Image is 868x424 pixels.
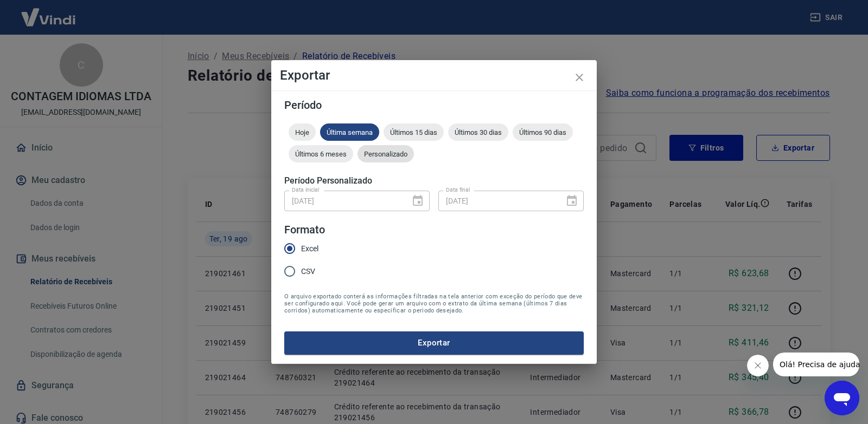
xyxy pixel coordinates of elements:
span: Última semana [320,128,379,136]
label: Data inicial [292,186,320,194]
button: Exportar [284,331,584,354]
h4: Exportar [280,69,588,82]
label: Data final [446,186,470,194]
span: CSV [301,266,315,277]
span: Últimos 90 dias [513,128,573,136]
legend: Formato [284,222,325,238]
div: Últimos 90 dias [513,123,573,141]
div: Últimos 6 meses [289,145,353,162]
iframe: Fechar mensagem [747,355,769,376]
input: DD/MM/YYYY [438,191,557,211]
div: Hoje [289,123,316,141]
input: DD/MM/YYYY [284,191,403,211]
div: Últimos 30 dias [448,123,508,141]
h5: Período Personalizado [284,175,584,186]
div: Personalizado [358,145,414,162]
iframe: Mensagem da empresa [773,353,859,376]
div: Últimos 15 dias [384,123,444,141]
span: Últimos 15 dias [384,128,444,136]
span: Personalizado [358,150,414,158]
div: Última semana [320,123,379,141]
iframe: Botão para abrir a janela de mensagens [825,381,859,415]
span: Últimos 30 dias [448,128,508,136]
span: O arquivo exportado conterá as informações filtradas na tela anterior com exceção do período que ... [284,293,584,314]
span: Hoje [289,128,316,136]
span: Últimos 6 meses [289,150,353,158]
span: Excel [301,243,318,255]
button: close [566,64,592,90]
span: Olá! Precisa de ajuda? [7,8,91,16]
h5: Período [284,100,584,110]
